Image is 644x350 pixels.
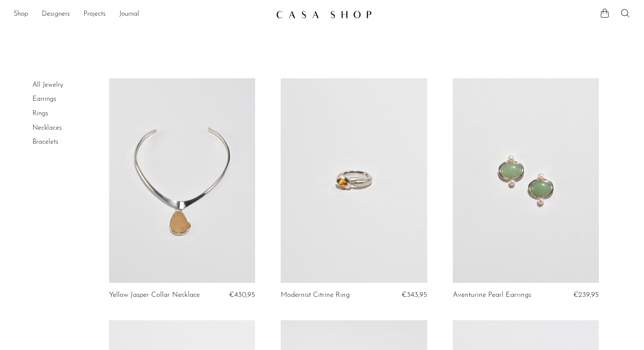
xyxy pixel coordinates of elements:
ul: NEW HEADER MENU [14,7,269,22]
a: Rings [32,110,48,117]
a: Designers [42,9,70,20]
a: All Jewelry [32,82,63,88]
a: Necklaces [32,125,62,131]
span: €239,95 [573,291,599,299]
a: Shop [14,9,28,20]
a: Bracelets [32,139,58,145]
a: Yellow Jasper Collar Necklace [109,291,200,299]
span: €343,95 [402,291,427,299]
a: Modernist Citrine Ring [281,291,350,299]
span: €430,95 [229,291,255,299]
a: Journal [119,9,139,20]
a: Aventurine Pearl Earrings [453,291,531,299]
a: Earrings [32,96,56,102]
nav: Desktop navigation [14,7,269,22]
a: Projects [83,9,106,20]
